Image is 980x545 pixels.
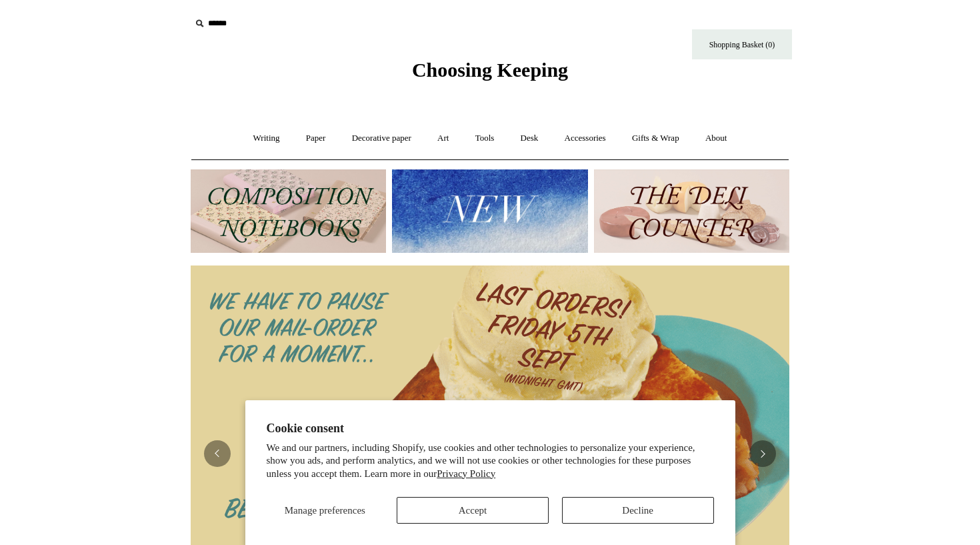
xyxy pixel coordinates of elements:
a: Decorative paper [340,121,423,156]
button: Accept [397,497,549,524]
a: Tools [463,121,507,156]
a: Desk [509,121,551,156]
a: Writing [241,121,292,156]
a: Gifts & Wrap [620,121,691,156]
a: Accessories [553,121,618,156]
button: Manage preferences [266,497,383,524]
img: The Deli Counter [594,169,789,253]
img: New.jpg__PID:f73bdf93-380a-4a35-bcfe-7823039498e1 [392,169,587,253]
a: Art [425,121,461,156]
button: Decline [562,497,714,524]
span: Manage preferences [285,505,365,516]
a: Paper [294,121,338,156]
img: 202302 Composition ledgers.jpg__PID:69722ee6-fa44-49dd-a067-31375e5d54ec [191,169,386,253]
button: Next [749,440,776,467]
a: Choosing Keeping [412,69,568,79]
button: Previous [204,440,231,467]
a: Privacy Policy [437,468,495,479]
a: Shopping Basket (0) [692,29,792,59]
a: About [693,121,739,156]
span: Choosing Keeping [412,59,568,81]
p: We and our partners, including Shopify, use cookies and other technologies to personalize your ex... [267,442,714,481]
h2: Cookie consent [267,422,714,436]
